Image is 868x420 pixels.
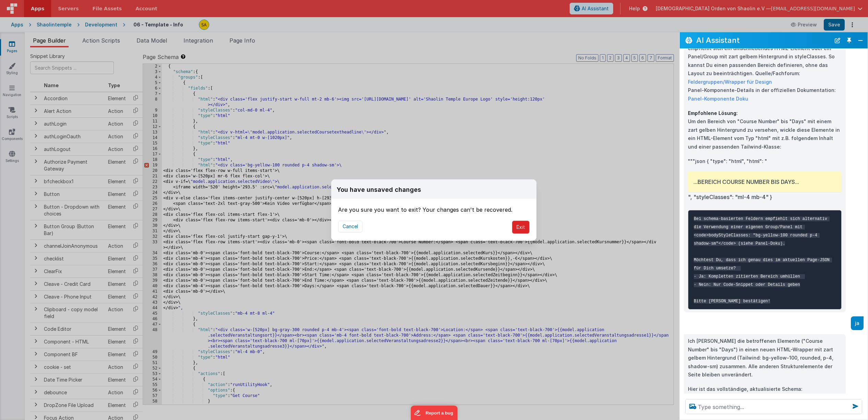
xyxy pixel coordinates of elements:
button: New Chat [833,36,842,45]
strong: Empfohlene Lösung: [688,110,738,116]
button: Exit [512,221,530,234]
button: Toggle Pin [844,36,854,45]
iframe: Marker.io feedback button [411,406,457,420]
code: Bei schema-basierten Feldern empfiehlt sich alternativ die Verwendung einer eigenen Group/Panel m... [694,217,832,304]
p: Hier ist das vollständige, aktualisierte Schema: [688,385,842,394]
p: ja [855,319,859,328]
div: ...BEREICH COURSE NUMBER BIS DAYS... [688,172,842,192]
div: Are you sure you want to exit? Your changes can't be recovered. [338,199,530,214]
div: You have unsaved changes [337,185,421,195]
h2: AI Assistant [696,36,831,44]
a: Feldergruppen/Wrapper für Design [688,79,772,85]
button: Close [856,36,865,45]
button: Cancel [338,221,362,232]
p: Ich [PERSON_NAME] die betroffenen Elemente ("Course Number" bis "Days") in einen neuen HTML-Wrapp... [688,337,842,379]
a: Panel-Komponente Doku [688,96,748,102]
p: Um den Bereich von "Course Number" bis "Days" mit einem zart gelben Hintergrund zu versehen, wick... [688,109,842,151]
p: """json { "type": "html", "html": " [688,157,842,166]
